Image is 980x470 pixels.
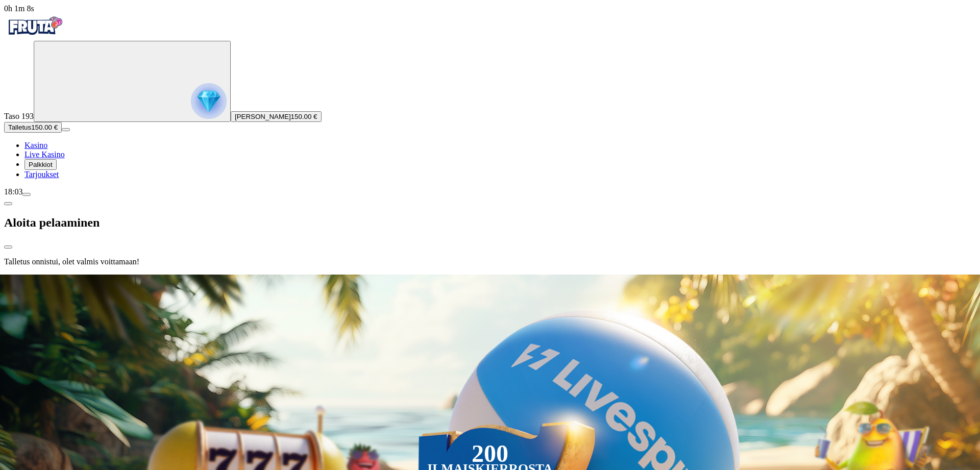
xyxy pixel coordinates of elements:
img: Fruta [4,13,65,39]
a: Fruta [4,32,65,40]
button: menu [22,193,31,196]
button: reward progress [34,41,231,122]
span: 150.00 € [291,113,317,120]
img: reward progress [191,83,227,119]
a: diamond iconKasino [24,141,47,150]
span: user session time [4,4,34,13]
p: Talletus onnistui, olet valmis voittamaan! [4,257,976,266]
span: Tarjoukset [24,170,59,179]
span: 18:03 [4,187,22,196]
button: chevron-left icon [4,202,12,205]
a: gift-inverted iconTarjoukset [24,170,59,179]
span: Kasino [24,141,47,150]
button: close [4,245,12,249]
span: 150.00 € [31,123,58,131]
button: [PERSON_NAME]150.00 € [231,111,322,122]
span: [PERSON_NAME] [235,113,291,120]
button: reward iconPalkkiot [24,159,57,170]
div: 200 [472,448,508,460]
span: Talletus [8,123,31,131]
span: Palkkiot [29,161,53,168]
span: Taso 193 [4,112,34,120]
a: poker-chip iconLive Kasino [24,150,65,159]
span: Live Kasino [24,150,65,159]
button: menu [62,128,70,131]
h2: Aloita pelaaminen [4,216,976,230]
button: Talletusplus icon150.00 € [4,122,62,133]
nav: Primary [4,13,976,179]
